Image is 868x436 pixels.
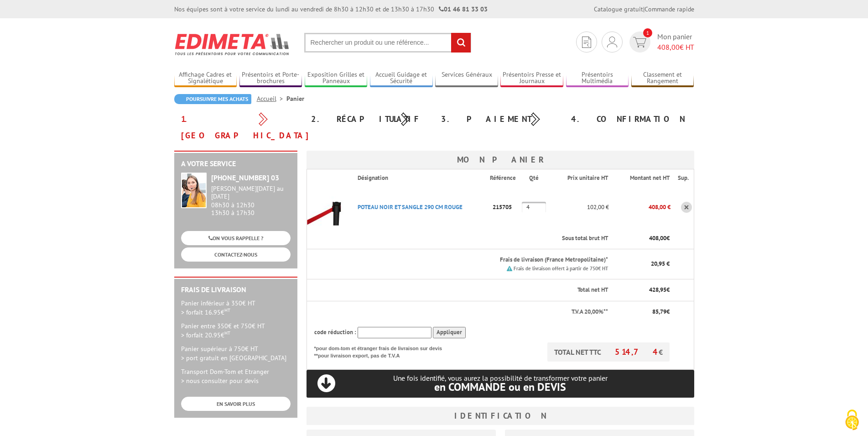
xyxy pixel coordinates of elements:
[609,199,670,215] p: 408,00 €
[181,160,291,168] h2: A votre service
[657,42,694,53] span: € HT
[304,111,434,127] div: 2. Récapitulatif
[181,231,291,245] a: ON VOUS RAPPELLE ?
[181,344,291,362] p: Panier supérieur à 750€ HT
[314,286,608,294] p: Total net HT
[305,71,368,86] a: Exposition Grilles et Panneaux
[307,407,694,425] h3: Identification
[439,5,488,13] strong: 01 46 81 33 03
[181,331,230,339] span: > forfait 20.95€
[841,409,863,431] img: Cookies (fenêtre modale)
[651,260,670,268] span: 20,95 €
[314,308,608,316] p: T.V.A 20,00%**
[434,380,566,394] span: en COMMANDE ou en DEVIS
[358,203,463,211] a: POTEAU NOIR ET SANGLE 290 CM ROUGE
[643,28,652,37] span: 1
[514,265,608,272] small: Frais de livraison offert à partir de 750€ HT
[181,367,291,385] p: Transport Dom-Tom et Etranger
[616,308,670,316] p: €
[616,234,670,243] p: €
[211,185,291,200] div: [PERSON_NAME][DATE] au [DATE]
[670,169,694,187] th: Sup.
[181,173,207,208] img: widget-service.jpg
[607,37,617,47] img: devis rapide
[507,266,512,271] img: picto.png
[616,286,670,294] p: €
[181,247,291,262] a: CONTACTEZ-NOUS
[836,405,868,436] button: Cookies (fenêtre modale)
[174,5,488,14] div: Nos équipes sont à votre service du lundi au vendredi de 8h30 à 12h30 et de 13h30 à 17h30
[174,94,251,104] a: Poursuivre mes achats
[547,342,670,362] p: TOTAL NET TTC €
[181,286,291,294] h2: Frais de Livraison
[314,328,356,336] span: code réduction :
[615,347,659,357] span: 514,74
[652,308,666,315] span: 85,79
[490,199,522,215] p: 215705
[582,37,591,48] img: devis rapide
[181,397,291,411] a: EN SAVOIR PLUS
[181,299,291,317] p: Panier inférieur à 350€ HT
[616,174,670,183] p: Montant net HT
[645,5,694,13] a: Commande rapide
[435,71,498,86] a: Services Généraux
[181,308,230,316] span: > forfait 16.95€
[257,95,286,103] a: Accueil
[657,42,680,52] span: 408,00
[370,71,433,86] a: Accueil Guidage et Sécurité
[627,32,694,53] a: devis rapide 1 Mon panier 408,00€ HT
[211,185,291,216] div: 08h30 à 12h30 13h30 à 17h30
[433,327,466,338] input: Appliquer
[358,256,608,264] p: Frais de livraison (France Metropolitaine)*
[594,5,643,13] a: Catalogue gratuit
[566,71,629,86] a: Présentoirs Multimédia
[649,234,666,242] span: 408,00
[239,71,302,86] a: Présentoirs et Porte-brochures
[181,377,259,385] span: > nous consulter pour devis
[633,37,646,47] img: devis rapide
[307,189,343,226] img: POTEAU NOIR ET SANGLE 290 CM ROUGE
[631,71,694,86] a: Classement et Rangement
[490,174,521,183] p: Référence
[224,330,230,336] sup: HT
[224,307,230,313] sup: HT
[350,228,609,249] th: Sous total brut HT
[594,5,694,14] div: |
[551,199,609,215] p: 102,00 €
[434,111,564,127] div: 3. Paiement
[174,71,237,86] a: Affichage Cadres et Signalétique
[307,151,694,169] h3: Mon panier
[307,374,694,393] p: Une fois identifié, vous aurez la possibilité de transformer votre panier
[558,174,608,183] p: Prix unitaire HT
[500,71,563,86] a: Présentoirs Presse et Journaux
[451,33,471,53] input: rechercher
[304,33,471,53] input: Rechercher un produit ou une référence...
[286,94,304,103] li: Panier
[564,111,694,127] div: 4. Confirmation
[522,169,551,187] th: Qté
[181,321,291,340] p: Panier entre 350€ et 750€ HT
[657,32,694,53] span: Mon panier
[174,111,304,144] div: 1. [GEOGRAPHIC_DATA]
[174,27,291,61] img: Edimeta
[350,169,490,187] th: Désignation
[649,286,666,294] span: 428,95
[181,354,286,362] span: > port gratuit en [GEOGRAPHIC_DATA]
[314,342,451,359] p: *pour dom-tom et étranger frais de livraison sur devis **pour livraison export, pas de T.V.A
[211,173,279,182] strong: [PHONE_NUMBER] 03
